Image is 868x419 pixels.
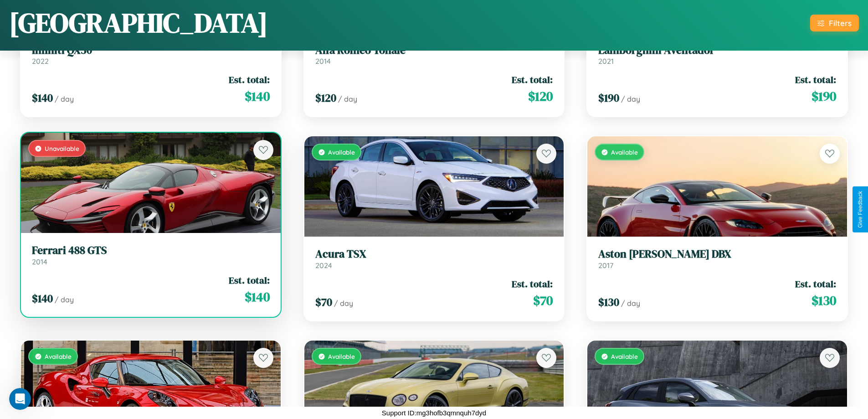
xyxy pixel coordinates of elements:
span: Est. total: [795,73,836,86]
span: 2024 [315,261,332,270]
span: / day [334,299,353,308]
h1: [GEOGRAPHIC_DATA] [9,4,268,41]
span: $ 130 [598,295,619,310]
span: 2014 [32,257,47,266]
span: $ 130 [812,291,836,310]
span: / day [338,94,357,103]
iframe: Intercom live chat [9,388,31,410]
span: Available [611,352,638,360]
span: $ 140 [245,87,270,105]
a: Aston [PERSON_NAME] DBX2017 [598,248,836,270]
a: Alfa Romeo Tonale2014 [315,44,553,66]
span: Available [45,352,72,360]
h3: Aston [PERSON_NAME] DBX [598,248,836,261]
span: 2022 [32,57,49,66]
span: $ 70 [533,291,553,310]
span: / day [55,94,74,103]
span: Available [611,148,638,156]
span: $ 120 [528,87,553,105]
span: 2021 [598,57,614,66]
span: Available [328,148,355,156]
a: Ferrari 488 GTS2014 [32,244,270,266]
span: Est. total: [512,277,553,290]
span: Est. total: [512,73,553,86]
h3: Acura TSX [315,248,553,261]
a: Lamborghini Aventador2021 [598,44,836,66]
span: Unavailable [45,145,79,152]
span: $ 120 [315,90,336,105]
div: Filters [829,18,852,28]
button: Filters [810,15,859,31]
span: $ 140 [245,288,270,306]
span: Est. total: [229,73,270,86]
a: Infiniti QX302022 [32,44,270,66]
span: Est. total: [795,277,836,290]
span: 2017 [598,261,613,270]
span: / day [55,295,74,304]
span: / day [621,94,640,103]
h3: Ferrari 488 GTS [32,244,270,257]
span: $ 140 [32,291,53,306]
span: $ 70 [315,295,332,310]
span: 2014 [315,57,331,66]
span: Available [328,352,355,360]
span: Est. total: [229,274,270,287]
div: Give Feedback [857,191,863,228]
span: / day [621,299,640,308]
span: $ 190 [812,87,836,105]
p: Support ID: mg3hofb3qmnquh7dyd [382,407,486,419]
a: Acura TSX2024 [315,248,553,270]
span: $ 190 [598,90,619,105]
span: $ 140 [32,90,53,105]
